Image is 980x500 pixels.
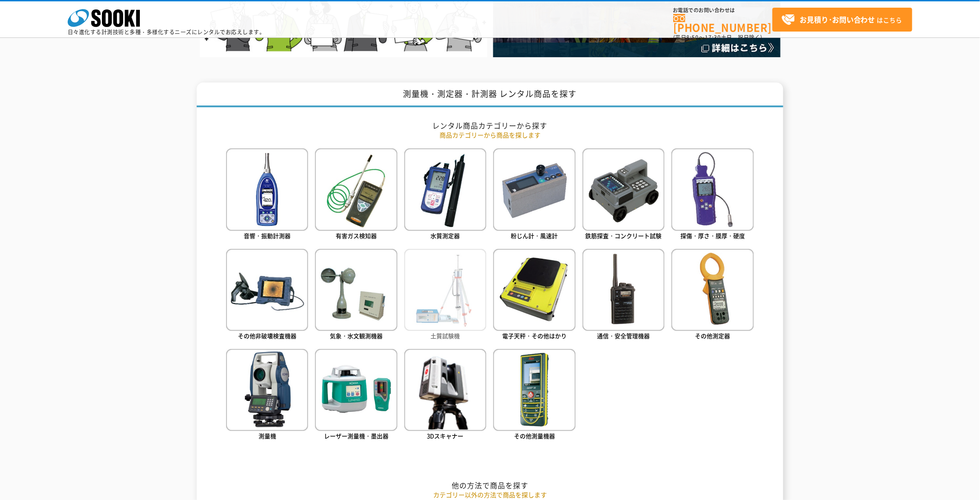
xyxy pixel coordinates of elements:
[404,148,486,230] img: 水質測定器
[226,249,308,331] img: その他非破壊検査機器
[404,249,486,331] img: 土質試験機
[315,148,397,242] a: 有害ガス検知器
[226,130,754,140] p: 商品カテゴリーから商品を探します
[582,148,665,242] a: 鉄筋探査・コンクリート試験
[673,33,763,41] span: (平日 ～ 土日、祝日除く)
[404,148,486,242] a: 水質測定器
[226,148,308,242] a: 音響・振動計測器
[404,349,486,431] img: 3Dスキャナー
[404,349,486,442] a: 3Dスキャナー
[226,490,754,500] p: カテゴリー以外の方法で商品を探します
[315,249,397,342] a: 気象・水文観測機器
[226,349,308,442] a: 測量機
[695,331,730,340] span: その他測定器
[582,249,665,342] a: 通信・安全管理機器
[431,331,460,340] span: 土質試験機
[493,148,575,242] a: 粉じん計・風速計
[197,83,783,107] h1: 測量機・測定器・計測器 レンタル商品を探す
[673,8,772,13] span: お電話でのお問い合わせは
[493,249,575,342] a: 電子天秤・その他はかり
[687,33,699,41] span: 8:50
[68,29,265,35] p: 日々進化する計測技術と多種・多様化するニーズにレンタルでお応えします。
[772,8,912,32] a: お見積り･お問い合わせはこちら
[315,349,397,431] img: レーザー測量機・墨出器
[582,148,665,230] img: 鉄筋探査・コンクリート試験
[431,231,460,240] span: 水質測定器
[671,148,753,230] img: 探傷・厚さ・膜厚・硬度
[673,14,772,32] a: [PHONE_NUMBER]
[493,349,575,431] img: その他測量機器
[226,148,308,230] img: 音響・振動計測器
[404,249,486,342] a: 土質試験機
[597,331,650,340] span: 通信・安全管理機器
[244,231,291,240] span: 音響・振動計測器
[330,331,383,340] span: 気象・水文観測機器
[315,249,397,331] img: 気象・水文観測機器
[493,349,575,442] a: その他測量機器
[226,249,308,342] a: その他非破壊検査機器
[671,249,753,331] img: その他測定器
[226,349,308,431] img: 測量機
[336,231,377,240] span: 有害ガス検知器
[671,249,753,342] a: その他測定器
[315,148,397,230] img: 有害ガス検知器
[671,148,753,242] a: 探傷・厚さ・膜厚・硬度
[511,231,558,240] span: 粉じん計・風速計
[493,249,575,331] img: 電子天秤・その他はかり
[705,33,721,41] span: 17:30
[259,431,276,440] span: 測量機
[238,331,296,340] span: その他非破壊検査機器
[586,231,662,240] span: 鉄筋探査・コンクリート試験
[324,431,388,440] span: レーザー測量機・墨出器
[680,231,745,240] span: 探傷・厚さ・膜厚・硬度
[800,14,875,25] strong: お見積り･お問い合わせ
[582,249,665,331] img: 通信・安全管理機器
[315,349,397,442] a: レーザー測量機・墨出器
[427,431,464,440] span: 3Dスキャナー
[781,13,902,27] span: はこちら
[502,331,567,340] span: 電子天秤・その他はかり
[493,148,575,230] img: 粉じん計・風速計
[226,481,754,490] h2: 他の方法で商品を探す
[226,121,754,130] h2: レンタル商品カテゴリーから探す
[514,431,555,440] span: その他測量機器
